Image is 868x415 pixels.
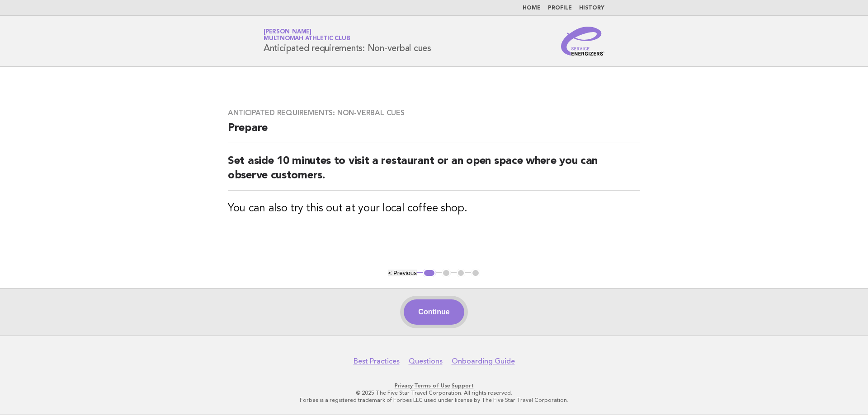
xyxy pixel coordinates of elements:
[264,29,431,53] h1: Anticipated requirements: Non-verbal cues
[523,5,541,11] a: Home
[354,357,400,366] a: Best Practices
[395,382,413,389] a: Privacy
[228,154,640,191] h2: Set aside 10 minutes to visit a restaurant or an open space where you can observe customers.
[157,389,711,396] p: © 2025 The Five Star Travel Corporation. All rights reserved.
[388,270,416,276] button: < Previous
[452,357,515,366] a: Onboarding Guide
[404,299,464,325] button: Continue
[228,201,640,216] h3: You can also try this out at your local coffee shop.
[157,396,711,404] p: Forbes is a registered trademark of Forbes LLC used under license by The Five Star Travel Corpora...
[561,27,604,56] img: Service Energizers
[414,382,450,389] a: Terms of Use
[579,5,604,11] a: History
[548,5,572,11] a: Profile
[264,29,350,42] a: [PERSON_NAME]Multnomah Athletic Club
[423,269,436,278] button: 1
[452,382,474,389] a: Support
[228,121,640,143] h2: Prepare
[409,357,443,366] a: Questions
[157,382,711,389] p: · ·
[228,108,640,117] h3: Anticipated requirements: Non-verbal cues
[264,36,350,42] span: Multnomah Athletic Club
